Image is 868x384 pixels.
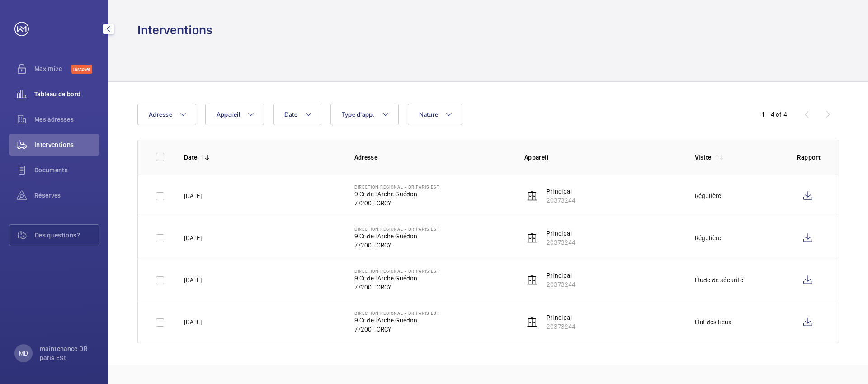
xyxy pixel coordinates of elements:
[354,241,439,250] p: 77200 TORCY
[19,349,28,358] p: MD
[695,318,732,327] div: État des lieux
[273,104,321,125] button: Date
[354,199,439,208] p: 77200 TORCY
[284,111,297,118] span: Date
[354,232,439,241] p: 9 Cr de l'Arche Guédon
[354,226,439,232] p: Direction Regional - DR Paris EST
[184,318,202,327] p: [DATE]
[695,275,743,284] div: Étude de sécurité
[354,310,439,316] p: Direction Regional - DR Paris EST
[527,190,538,201] img: elevator.svg
[137,22,212,38] h1: Interventions
[547,229,576,238] p: Principal
[40,344,94,362] p: maintenance DR paris ESt
[354,190,439,199] p: 9 Cr de l'Arche Guédon
[527,232,538,243] img: elevator.svg
[527,275,538,285] img: elevator.svg
[419,111,439,118] span: Nature
[137,104,196,125] button: Adresse
[184,275,202,284] p: [DATE]
[354,268,439,274] p: Direction Regional - DR Paris EST
[797,153,821,162] p: Rapport
[184,191,202,200] p: [DATE]
[354,184,439,190] p: Direction Regional - DR Paris EST
[34,191,99,200] span: Réserves
[547,187,576,196] p: Principal
[330,104,399,125] button: Type d'app.
[184,153,197,162] p: Date
[34,166,99,175] span: Documents
[149,111,172,118] span: Adresse
[35,231,99,240] span: Des questions?
[34,90,99,99] span: Tableau de bord
[524,153,680,162] p: Appareil
[71,65,92,74] span: Discover
[354,325,439,334] p: 77200 TORCY
[354,316,439,325] p: 9 Cr de l'Arche Guédon
[217,111,240,118] span: Appareil
[547,196,576,205] p: 20373244
[354,274,439,283] p: 9 Cr de l'Arche Guédon
[527,317,538,327] img: elevator.svg
[762,110,787,119] div: 1 – 4 of 4
[695,153,712,162] p: Visite
[34,140,99,149] span: Interventions
[354,153,510,162] p: Adresse
[34,115,99,124] span: Mes adresses
[205,104,264,125] button: Appareil
[184,233,202,242] p: [DATE]
[547,280,576,289] p: 20373244
[695,191,722,200] div: Régulière
[547,271,576,280] p: Principal
[695,233,722,242] div: Régulière
[547,322,576,331] p: 20373244
[408,104,462,125] button: Nature
[354,283,439,292] p: 77200 TORCY
[547,313,576,322] p: Principal
[547,238,576,247] p: 20373244
[34,64,71,73] span: Maximize
[342,111,375,118] span: Type d'app.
